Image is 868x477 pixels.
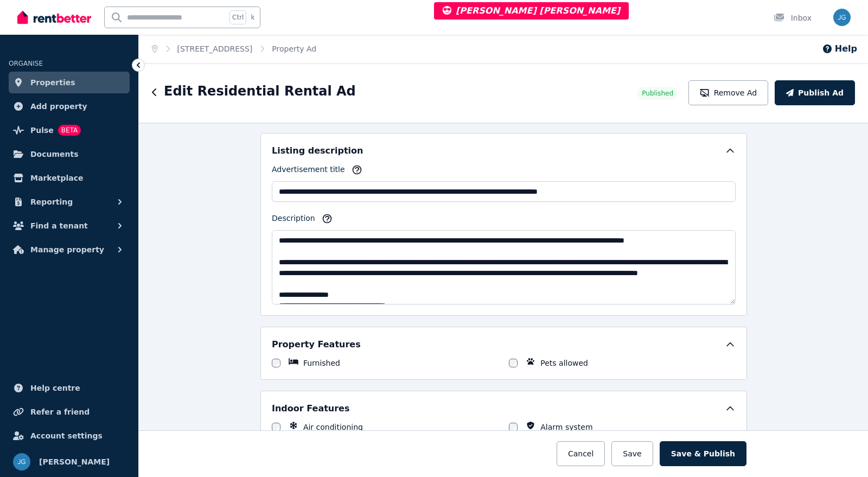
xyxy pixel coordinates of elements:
[272,44,316,53] a: Property Ad
[272,338,361,351] h5: Property Features
[272,213,315,228] label: Description
[30,148,79,161] span: Documents
[30,195,73,208] span: Reporting
[833,9,851,26] img: Jeremy Goldschmidt
[13,453,30,470] img: Jeremy Goldschmidt
[58,125,81,136] span: BETA
[303,358,340,368] label: Furnished
[774,12,812,23] div: Inbox
[39,455,110,468] span: [PERSON_NAME]
[9,72,130,93] a: Properties
[272,402,349,415] h5: Indoor Features
[272,144,363,157] h5: Listing description
[540,358,588,368] label: Pets allowed
[9,143,130,165] a: Documents
[9,425,130,447] a: Account settings
[611,441,653,466] button: Save
[139,35,329,63] nav: Breadcrumb
[9,215,130,237] button: Find a tenant
[9,60,43,67] span: ORGANISE
[822,42,857,55] button: Help
[272,164,345,179] label: Advertisement title
[660,441,746,466] button: Save & Publish
[9,401,130,423] a: Refer a friend
[30,429,103,442] span: Account settings
[30,243,104,256] span: Manage property
[9,239,130,260] button: Manage property
[9,167,130,189] a: Marketplace
[177,44,253,53] a: [STREET_ADDRESS]
[30,381,80,395] span: Help centre
[229,10,246,24] span: Ctrl
[642,89,673,98] span: Published
[688,80,768,105] button: Remove Ad
[443,5,620,16] span: [PERSON_NAME] [PERSON_NAME]
[164,82,356,100] h1: Edit Residential Rental Ad
[9,377,130,399] a: Help centre
[775,80,855,105] button: Publish Ad
[30,76,75,89] span: Properties
[251,13,254,22] span: k
[303,422,363,433] label: Air conditioning
[30,405,90,418] span: Refer a friend
[17,9,91,26] img: RentBetter
[9,96,130,117] a: Add property
[30,171,83,185] span: Marketplace
[30,124,54,137] span: Pulse
[9,191,130,213] button: Reporting
[540,422,592,433] label: Alarm system
[9,119,130,141] a: PulseBETA
[30,219,88,232] span: Find a tenant
[557,441,605,466] button: Cancel
[30,100,87,113] span: Add property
